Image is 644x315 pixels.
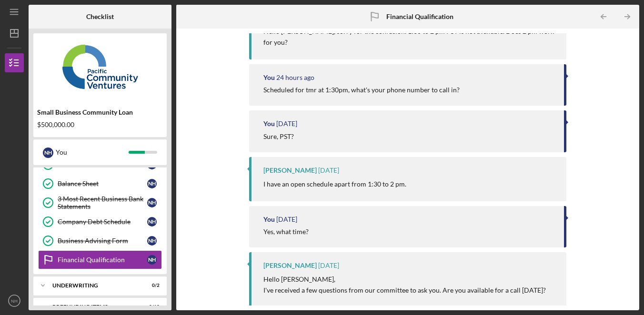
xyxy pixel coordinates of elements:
[147,217,157,226] div: N H
[58,218,147,226] div: Company Debt Schedule
[263,262,317,269] div: [PERSON_NAME]
[263,26,557,48] p: Hello [PERSON_NAME], sorry for the confusion. 1:30 to 2 pm PST is not available. Does 2 pm work f...
[263,120,275,128] div: You
[56,144,129,160] div: You
[37,121,163,128] div: $500,000.00
[43,148,53,158] div: N H
[147,236,157,246] div: N H
[142,304,160,310] div: 0 / 10
[58,256,147,264] div: Financial Qualification
[37,108,163,116] div: Small Business Community Loan
[52,304,136,310] div: Prefunding Items
[263,228,309,236] div: Yes, what time?
[142,283,160,288] div: 0 / 2
[276,216,297,223] time: 2025-09-25 19:18
[263,167,317,174] div: [PERSON_NAME]
[263,74,275,81] div: You
[386,13,453,20] b: Financial Qualification
[86,13,114,20] b: Checklist
[58,237,147,245] div: Business Advising Form
[33,38,167,95] img: Product logo
[38,193,162,212] a: 3 Most Recent Business Bank StatementsNH
[38,250,162,269] a: Financial QualificationNH
[38,231,162,250] a: Business Advising FormNH
[276,120,297,128] time: 2025-09-25 19:22
[38,174,162,193] a: Balance SheetNH
[5,291,24,310] button: NH
[263,285,546,295] p: I've received a few questions from our committee to ask you. Are you available for a call [DATE]?
[147,198,157,207] div: N H
[58,180,147,187] div: Balance Sheet
[263,133,294,140] div: Sure, PST?
[276,74,314,81] time: 2025-09-25 20:05
[58,195,147,210] div: 3 Most Recent Business Bank Statements
[263,179,406,189] p: I have an open schedule apart from 1:30 to 2 pm.
[147,179,157,188] div: N H
[38,212,162,231] a: Company Debt ScheduleNH
[52,283,136,288] div: Underwriting
[263,216,275,223] div: You
[11,298,18,304] text: NH
[263,274,546,285] p: Hello [PERSON_NAME],
[318,167,339,174] time: 2025-09-25 19:21
[318,262,339,269] time: 2025-09-25 19:17
[147,255,157,265] div: N H
[263,86,460,94] div: Scheduled for tmr at 1:30pm, what's your phone number to call in?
